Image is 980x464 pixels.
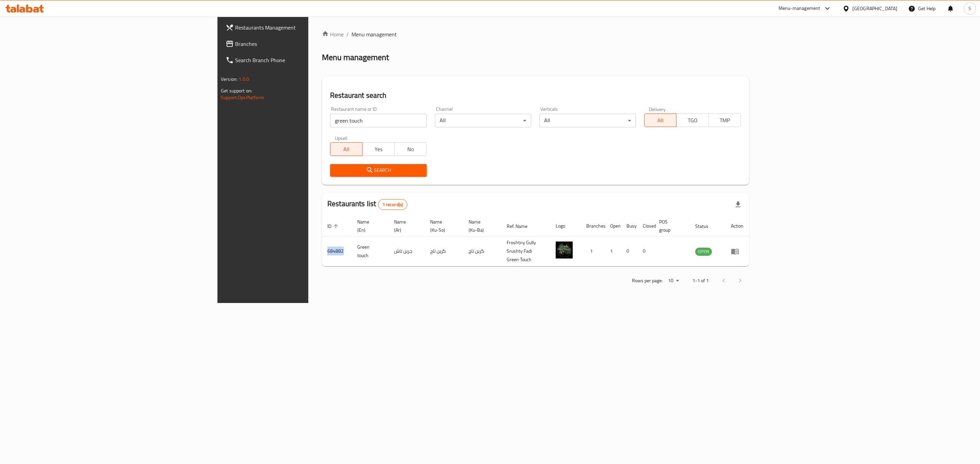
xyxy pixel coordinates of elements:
span: Version: [221,75,238,84]
td: گرین تاچ [463,236,502,266]
span: Search Branch Phone [235,56,376,64]
span: Yes [365,144,392,154]
button: TGO [676,113,708,127]
span: All [333,144,360,154]
span: S [968,5,971,12]
label: Delivery [649,107,666,111]
button: Search [330,164,427,177]
span: Branches [235,40,376,48]
td: جرين تاش [389,236,425,266]
span: Get support on: [221,86,252,95]
button: Yes [362,142,394,156]
div: All [435,114,532,127]
div: Menu-management [779,4,820,13]
span: No [397,144,424,154]
table: enhanced table [322,216,749,266]
div: Export file [730,196,746,213]
td: Froshtny Gully Srushty Fadi Green Touch [501,236,550,266]
span: Status [695,222,717,230]
a: Search Branch Phone [220,52,381,68]
img: Green touch [556,242,573,258]
td: گرین تاچ [425,236,463,266]
a: Branches [220,36,381,52]
span: TMP [712,115,738,125]
span: Name (Ar) [394,218,417,234]
td: 1 [581,236,605,266]
span: 1.0.0 [239,75,249,84]
span: Name (Ku-Ba) [469,218,493,234]
h2: Restaurants list [327,199,407,210]
th: Open [605,216,621,236]
span: TGO [679,115,706,125]
span: 1 record(s) [378,201,407,208]
span: Name (Ku-So) [430,218,455,234]
div: Menu [731,247,744,255]
button: All [330,142,362,156]
a: Restaurants Management [220,19,381,36]
button: All [644,113,676,127]
button: TMP [708,113,741,127]
span: ID [327,222,340,230]
td: 0 [621,236,637,266]
div: All [539,114,636,127]
th: Logo [550,216,581,236]
span: Restaurants Management [235,23,376,32]
span: All [647,115,674,125]
td: 1 [605,236,621,266]
a: Support.OpsPlatform [221,93,264,102]
span: Ref. Name [507,222,536,230]
span: OPEN [695,248,712,255]
button: No [394,142,427,156]
span: Search [336,166,421,175]
td: 0 [637,236,654,266]
span: Name (En) [357,218,380,234]
div: [GEOGRAPHIC_DATA] [852,5,897,12]
div: Rows per page: [665,276,682,286]
label: Upsell [335,136,347,140]
h2: Restaurant search [330,90,741,101]
p: 1-1 of 1 [692,276,709,285]
div: Total records count [378,199,408,210]
p: Rows per page: [632,276,663,285]
th: Closed [637,216,654,236]
nav: breadcrumb [322,30,749,38]
span: POS group [659,218,682,234]
th: Action [725,216,749,236]
th: Branches [581,216,605,236]
th: Busy [621,216,637,236]
input: Search for restaurant name or ID.. [330,114,427,127]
